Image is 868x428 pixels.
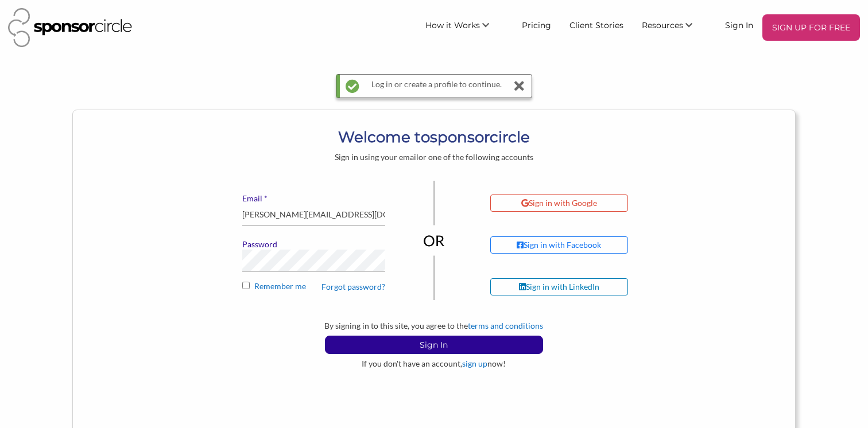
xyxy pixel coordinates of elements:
div: Sign in using your email [193,152,675,162]
a: Client Stories [560,14,633,35]
span: How it Works [425,20,480,30]
img: or-divider-vertical-04be836281eac2ff1e2d8b3dc99963adb0027f4cd6cf8dbd6b945673e6b3c68b.png [423,181,445,300]
span: or one of the following accounts [418,152,533,162]
input: Remember me [242,282,250,289]
a: Sign In [716,14,762,35]
a: Pricing [513,14,560,35]
li: Resources [633,14,716,41]
a: Forgot password? [321,282,385,292]
div: Sign in with LinkedIn [519,282,599,292]
img: Sponsor Circle Logo [8,8,132,47]
span: Resources [642,20,683,30]
b: sponsor [430,128,490,146]
a: Sign in with Google [490,194,666,212]
label: Email [242,193,386,204]
a: sign up [462,359,487,368]
div: Log in or create a profile to continue. [370,75,503,98]
p: Sign In [325,336,542,353]
div: Sign in with Google [521,198,597,208]
label: Password [242,239,386,250]
div: By signing in to this site, you agree to the If you don't have an account, now! [193,321,675,369]
div: Sign in with Facebook [517,240,601,250]
h1: Welcome to circle [193,127,675,147]
a: Sign in with Facebook [490,236,666,254]
a: Sign in with LinkedIn [490,278,666,295]
a: terms and conditions [468,321,543,330]
p: SIGN UP FOR FREE [767,19,855,36]
label: Remember me [242,281,386,298]
li: How it Works [416,14,513,41]
button: Sign In [325,336,543,354]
